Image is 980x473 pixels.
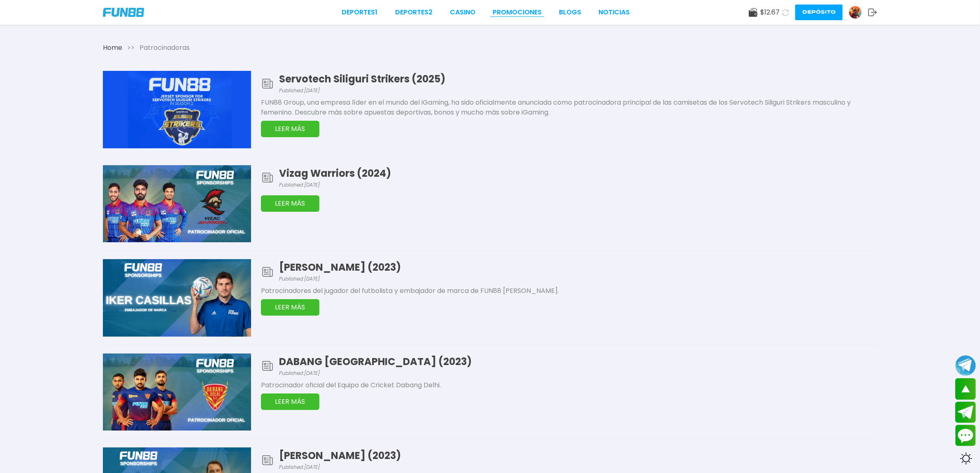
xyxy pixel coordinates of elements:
[795,5,843,20] button: Depósito
[279,167,877,180] h1: Vizag Warriors (2024)
[103,71,251,148] img: Servotech Siliguri Strikers (2025)
[493,7,542,17] a: Promociones
[279,261,877,274] h1: [PERSON_NAME] (2023)
[279,464,877,471] span: Published: [DATE]
[559,7,581,17] a: BLOGS
[140,43,190,53] span: Patrocinadoras
[103,165,251,243] img: Vizag Warriors (2024)
[103,8,144,17] img: Company Logo
[450,7,475,17] a: CASINO
[955,448,976,469] div: Switch theme
[279,370,877,377] span: Published: [DATE]
[955,355,976,376] button: Join telegram channel
[279,87,877,94] span: Published: [DATE]
[279,355,877,368] h1: DABANG [GEOGRAPHIC_DATA] (2023)
[955,425,976,446] button: Contact customer service
[103,43,122,53] a: Home
[261,121,319,137] button: LEER MÁS
[955,378,976,400] button: scroll up
[279,73,877,85] h1: Servotech Siliguri Strikers (2025)
[261,299,319,316] button: LEER MÁS
[103,259,251,337] img: IKER CASILLAS (2023)
[261,98,877,117] p: FUN88 Group, una empresa líder en el mundo del iGaming, ha sido oficialmente anunciada como patro...
[261,195,319,212] button: LEER MÁS
[760,7,780,17] span: $ 12.67
[955,402,976,423] button: Join telegram
[127,43,135,53] span: >>
[261,393,319,410] button: LEER MÁS
[279,275,877,283] span: Published: [DATE]
[279,449,877,462] h1: [PERSON_NAME] (2023)
[261,286,877,296] p: Patrocinadores del jugador del futbolista y embajador de marca de FUN88 [PERSON_NAME].
[849,6,868,19] a: Avatar
[279,181,877,189] span: Published: [DATE]
[849,6,861,19] img: Avatar
[103,354,251,431] img: DABANG DELHI (2023)
[261,380,877,390] p: Patrocinador oficial del Equipo de Cricket Dabang Delhi.
[342,7,378,17] a: Deportes1
[395,7,433,17] a: Deportes2
[598,7,630,17] a: NOTICIAS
